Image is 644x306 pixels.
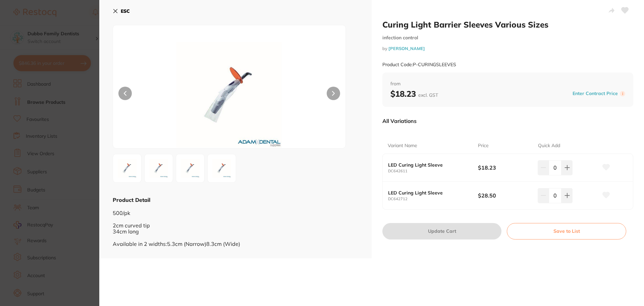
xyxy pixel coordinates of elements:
label: i [620,91,625,96]
b: $28.50 [478,192,532,199]
b: $18.23 [478,164,532,171]
img: NzEyLmpwZw [147,156,171,180]
small: infection control [382,35,633,41]
p: Quick Add [538,142,560,149]
b: LED Curing Light Sleeve [388,162,469,168]
p: Variant Name [388,142,417,149]
img: NjExLmpwZw [160,42,299,148]
a: [PERSON_NAME] [388,46,425,51]
small: DC642712 [388,197,478,201]
small: DC642611 [388,169,478,173]
p: All Variations [382,118,417,124]
button: Enter Contract Price [571,90,620,97]
small: by [382,46,633,51]
button: Update Cart [382,223,501,239]
button: ESC [113,5,130,17]
small: Product Code: P-CURINGSLEEVES [382,62,456,68]
span: excl. GST [418,92,438,98]
img: NzEyLmpwZw [178,156,202,180]
button: Save to List [507,223,626,239]
img: NjExLmpwZw [115,156,139,180]
img: NjExLmpwZw [210,156,234,180]
div: 500/pk 2cm curved tip 34cm long Available in 2 widths:5.3cm (Narrow)8.3cm (Wide) [113,204,358,247]
b: $18.23 [390,89,438,99]
span: from [390,81,625,87]
p: Price [478,142,489,149]
b: ESC [121,8,130,14]
b: Product Detail [113,196,150,203]
b: LED Curing Light Sleeve [388,190,469,195]
h2: Curing Light Barrier Sleeves Various Sizes [382,19,633,30]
